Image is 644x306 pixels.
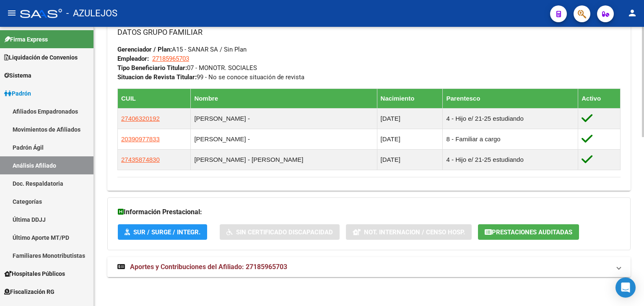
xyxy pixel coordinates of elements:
mat-icon: person [627,8,637,18]
span: Prestaciones Auditadas [492,228,572,236]
button: Sin Certificado Discapacidad [220,224,340,240]
span: Hospitales Públicos [4,269,65,278]
span: Padrón [4,89,31,98]
span: Liquidación de Convenios [4,53,78,62]
td: [PERSON_NAME] - [PERSON_NAME] [191,149,377,170]
span: - AZULEJOS [66,4,117,23]
h3: DATOS GRUPO FAMILIAR [117,26,621,38]
span: 99 - No se conoce situación de revista [117,73,304,81]
span: 20390977833 [121,135,160,143]
span: Not. Internacion / Censo Hosp. [364,228,465,236]
span: 27406320192 [121,115,160,122]
span: A15 - SANAR SA / Sin Plan [117,46,247,53]
span: 27185965703 [152,55,189,62]
td: [DATE] [377,129,443,149]
mat-icon: menu [7,8,17,18]
td: 4 - Hijo e/ 21-25 estudiando [443,149,578,170]
div: Open Intercom Messenger [615,277,636,298]
button: SUR / SURGE / INTEGR. [118,224,207,240]
mat-expansion-panel-header: Aportes y Contribuciones del Afiliado: 27185965703 [107,257,631,277]
span: SUR / SURGE / INTEGR. [133,228,200,236]
th: Nombre [191,88,377,108]
span: 27435874830 [121,156,160,163]
button: Prestaciones Auditadas [478,224,579,240]
button: Not. Internacion / Censo Hosp. [346,224,472,240]
span: 07 - MONOTR. SOCIALES [117,64,257,72]
th: CUIL [118,88,191,108]
span: Firma Express [4,35,48,44]
span: Aportes y Contribuciones del Afiliado: 27185965703 [130,263,287,271]
strong: Empleador: [117,55,149,62]
span: Sistema [4,71,31,80]
td: [DATE] [377,108,443,129]
strong: Situacion de Revista Titular: [117,73,197,81]
td: [DATE] [377,149,443,170]
td: 8 - Familiar a cargo [443,129,578,149]
td: [PERSON_NAME] - [191,129,377,149]
strong: Gerenciador / Plan: [117,46,172,53]
span: Sin Certificado Discapacidad [236,228,333,236]
td: [PERSON_NAME] - [191,108,377,129]
th: Parentesco [443,88,578,108]
strong: Tipo Beneficiario Titular: [117,64,187,72]
th: Nacimiento [377,88,443,108]
th: Activo [578,88,621,108]
td: 4 - Hijo e/ 21-25 estudiando [443,108,578,129]
span: Fiscalización RG [4,287,55,296]
h3: Información Prestacional: [118,206,620,218]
